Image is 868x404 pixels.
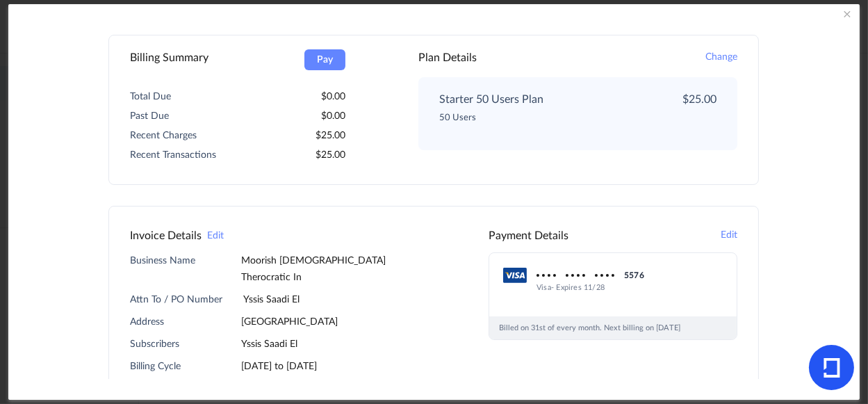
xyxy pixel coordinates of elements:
[316,127,345,144] p: 25.00
[584,284,605,291] span: 11/28
[489,227,568,244] h2: Payment Details
[130,92,171,102] span: Total Due
[130,314,220,330] p: Address
[439,91,543,108] h2: Starter 50 Users Plan
[130,336,220,353] p: Subscribers
[503,267,527,284] img: visa.svg
[130,227,202,244] h2: Invoice Details
[130,131,197,140] span: Recent Charges
[130,49,208,66] h2: Billing Summary
[489,316,737,339] p: Billed on 31st of every month. Next billing on [DATE]
[624,270,644,280] span: 5576
[304,49,346,70] button: Pay
[130,358,220,375] p: Billing Cycle
[130,291,222,308] p: Attn To / PO Number
[207,228,224,245] button: Edit
[537,284,551,291] span: Visa
[321,88,345,105] p: 0.00
[705,49,737,66] button: Change
[243,291,300,308] span: Yssis Saadi El
[418,49,477,66] h2: Plan Details
[439,111,655,126] p: 50 Users
[130,111,169,121] span: Past Due
[241,358,317,375] span: [DATE] to [DATE]
[130,252,220,286] p: Business Name
[682,91,716,108] h2: 25.00
[130,150,216,160] span: Recent Transactions
[241,252,410,286] span: Moorish [DEMOGRAPHIC_DATA] Therocratic In
[241,314,338,330] span: [GEOGRAPHIC_DATA]
[321,108,345,124] p: 0.00
[316,147,345,163] p: 25.00
[721,227,737,244] button: Edit
[537,284,726,291] p: - Expires
[241,339,297,349] span: Yssis Saadi El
